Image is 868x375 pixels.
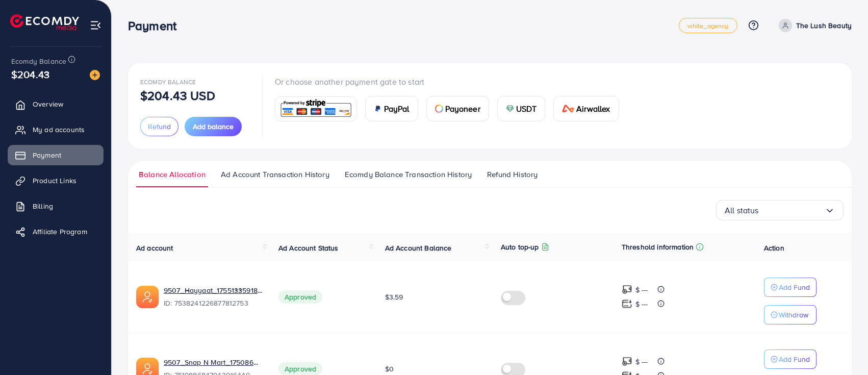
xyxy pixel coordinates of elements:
[796,19,852,32] p: The Lush Beauty
[140,117,178,136] button: Refund
[635,298,648,310] p: $ ---
[148,121,171,132] span: Refund
[576,103,610,115] span: Airwallex
[635,284,648,296] p: $ ---
[435,105,443,113] img: card
[278,243,339,253] span: Ad Account Status
[716,200,844,220] div: Search for option
[11,56,66,66] span: Ecomdy Balance
[516,103,537,115] span: USDT
[8,196,104,216] a: Billing
[33,227,87,237] span: Affiliate Program
[487,169,538,180] span: Refund History
[11,67,49,82] span: $204.43
[775,19,852,32] a: The Lush Beauty
[275,76,627,88] p: Or choose another payment gate to start
[164,285,262,295] a: 9507_Hayyaat_1755133591889
[33,99,63,109] span: Overview
[497,96,546,121] a: cardUSDT
[275,96,357,121] a: card
[779,353,810,365] p: Add Fund
[8,170,104,191] a: Product Links
[622,284,632,295] img: top-up amount
[345,169,472,180] span: Ecomdy Balance Transaction History
[193,121,234,132] span: Add balance
[8,119,104,140] a: My ad accounts
[562,105,574,113] img: card
[764,243,784,253] span: Action
[764,349,816,369] button: Add Fund
[679,18,737,33] a: white_agency
[501,241,539,253] p: Auto top-up
[365,96,418,121] a: cardPayPal
[128,18,185,33] h3: Payment
[164,298,262,308] span: ID: 7538241226877812753
[33,124,85,135] span: My ad accounts
[374,105,382,113] img: card
[278,98,353,120] img: card
[185,117,242,136] button: Add balance
[164,357,262,367] a: 9507_Snap N Mart_1750860097685
[779,309,808,321] p: Withdraw
[140,78,196,86] span: Ecomdy Balance
[136,243,173,253] span: Ad account
[764,278,816,297] button: Add Fund
[384,103,410,115] span: PayPal
[764,305,816,324] button: Withdraw
[622,298,632,309] img: top-up amount
[33,176,76,186] span: Product Links
[90,70,100,80] img: image
[622,356,632,367] img: top-up amount
[426,96,489,121] a: cardPayoneer
[779,281,810,293] p: Add Fund
[385,364,394,374] span: $0
[164,285,262,309] div: <span class='underline'>9507_Hayyaat_1755133591889</span></br>7538241226877812753
[139,169,206,180] span: Balance Allocation
[622,241,694,253] p: Threshold information
[385,243,452,253] span: Ad Account Balance
[553,96,619,121] a: cardAirwallex
[725,203,759,218] span: All status
[635,356,648,368] p: $ ---
[140,89,215,102] p: $204.43 USD
[278,290,322,304] span: Approved
[33,150,61,160] span: Payment
[385,292,403,302] span: $3.59
[687,22,729,29] span: white_agency
[90,19,101,31] img: menu
[8,94,104,114] a: Overview
[221,169,329,180] span: Ad Account Transaction History
[445,103,480,115] span: Payoneer
[8,145,104,165] a: Payment
[759,203,825,218] input: Search for option
[33,201,53,211] span: Billing
[8,221,104,242] a: Affiliate Program
[10,14,79,30] img: logo
[136,286,159,308] img: ic-ads-acc.e4c84228.svg
[506,105,514,113] img: card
